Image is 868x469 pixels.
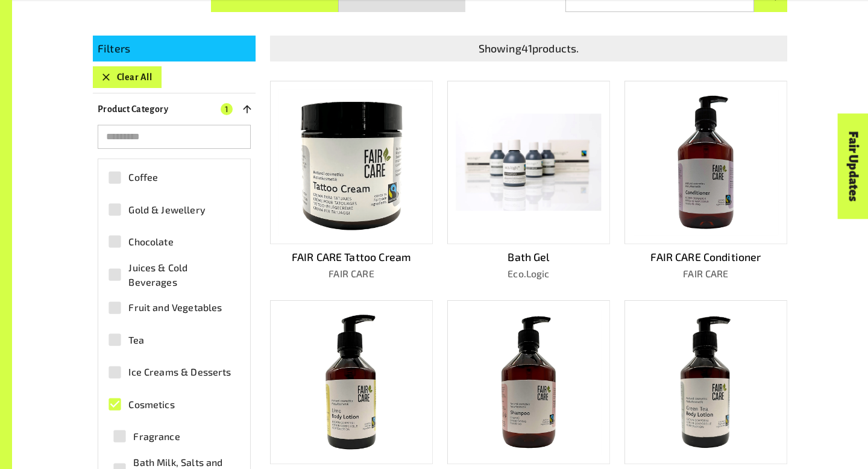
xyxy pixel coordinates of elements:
[128,300,222,315] span: Fruit and Vegetables
[128,203,205,217] span: Gold & Jewellery
[128,333,143,347] span: Tea
[98,102,168,116] p: Product Category
[133,429,180,444] span: Fragrance
[93,66,162,88] button: Clear All
[128,260,234,289] span: Juices & Cold Beverages
[128,365,231,379] span: Ice Creams & Desserts
[624,266,787,281] p: FAIR CARE
[270,249,433,265] p: FAIR CARE Tattoo Cream
[270,81,433,281] a: FAIR CARE Tattoo CreamFAIR CARE
[624,249,787,265] p: FAIR CARE Conditioner
[221,103,233,115] span: 1
[624,81,787,281] a: FAIR CARE ConditionerFAIR CARE
[98,40,251,57] p: Filters
[447,81,610,281] a: Bath GelEco.Logic
[447,266,610,281] p: Eco.Logic
[128,234,173,249] span: Chocolate
[447,249,610,265] p: Bath Gel
[93,98,256,120] button: Product Category
[270,266,433,281] p: FAIR CARE
[128,170,158,184] span: Coffee
[275,40,782,57] p: Showing 41 products.
[128,397,174,412] span: Cosmetics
